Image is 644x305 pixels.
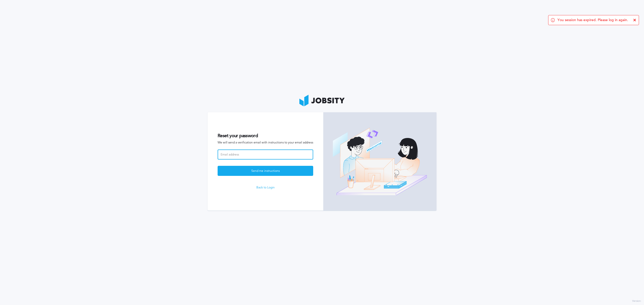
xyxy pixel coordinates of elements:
label: Version: [632,300,641,303]
span: You session has expired. Please log in again. [557,18,628,22]
h2: Reset your password [218,133,313,138]
button: Send me instructions [218,166,313,176]
input: Email address [218,149,313,160]
a: Back to Login [218,186,313,189]
div: Send me instructions [218,166,313,176]
span: We will send a verification email with instructions to your email address [218,141,313,144]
